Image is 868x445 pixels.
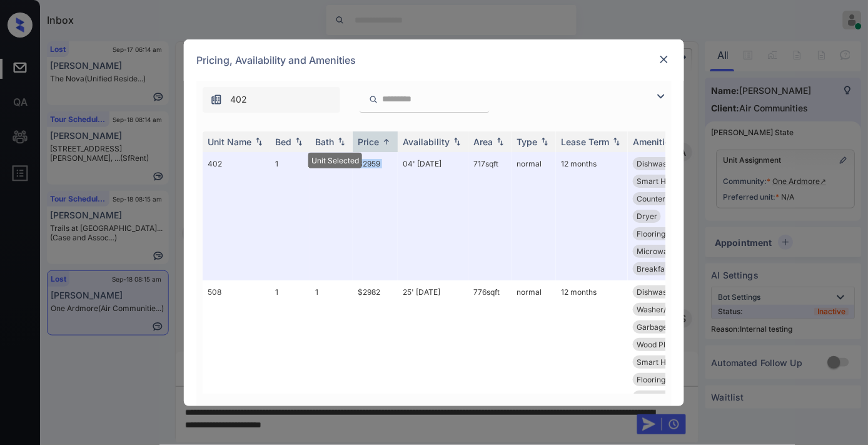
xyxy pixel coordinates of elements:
div: Availability [403,136,450,147]
td: $2959 [353,152,398,280]
td: normal [512,152,556,280]
span: Breakfast Bar [637,264,685,274]
div: Type [517,136,537,147]
span: Flooring Wood 1... [637,229,698,238]
span: Garbage disposa... [637,322,702,332]
td: 508 [203,280,270,444]
div: Price [358,136,379,147]
td: 1 [270,280,310,444]
td: 717 sqft [468,152,512,280]
span: Flooring Wood 1... [637,375,698,384]
span: Washer/Dryer Pr... [637,305,702,314]
span: Wood Plank Floo... [637,340,701,349]
div: Amenities [633,136,675,147]
img: sorting [538,137,551,146]
img: close [658,53,670,66]
td: 402 [203,152,270,280]
td: 12 months [556,152,628,280]
div: Bath [315,136,334,147]
span: Dishwasher [637,287,679,297]
img: icon-zuma [210,93,223,106]
div: Unit Name [208,136,251,147]
img: sorting [253,137,265,146]
td: 25' [DATE] [398,280,468,444]
img: sorting [494,137,507,146]
td: 12 months [556,280,628,444]
img: icon-zuma [369,94,378,105]
div: Bed [275,136,291,147]
span: 402 [230,93,247,106]
img: sorting [293,137,305,146]
td: 1 [270,152,310,280]
span: Smart Home Door... [637,357,706,367]
div: Pricing, Availability and Amenities [184,39,684,81]
td: $2982 [353,280,398,444]
td: 776 sqft [468,280,512,444]
img: sorting [451,137,463,146]
img: sorting [335,137,348,146]
span: Modern Kitchen [637,392,693,402]
td: 1 [310,280,353,444]
span: Microwave [637,247,677,256]
td: normal [512,280,556,444]
div: Lease Term [561,136,609,147]
div: Area [473,136,493,147]
img: sorting [610,137,623,146]
span: Dryer [637,212,657,221]
span: Dishwasher [637,159,679,168]
span: Smart Home Ther... [637,176,705,186]
td: 04' [DATE] [398,152,468,280]
span: Countertops Gra... [637,194,701,203]
img: icon-zuma [654,89,669,104]
td: 1 [310,152,353,280]
img: sorting [380,137,393,146]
